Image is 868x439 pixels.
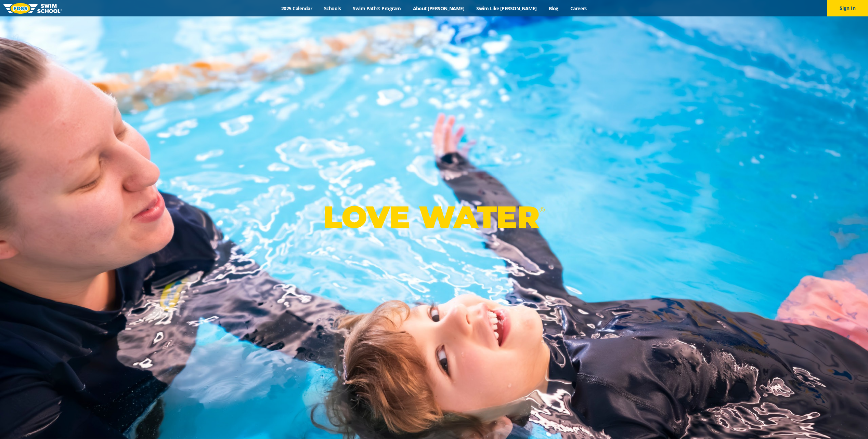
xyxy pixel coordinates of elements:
sup: ® [539,205,545,214]
a: Careers [564,5,593,12]
a: About [PERSON_NAME] [407,5,470,12]
a: 2025 Calendar [275,5,318,12]
p: LOVE WATER [323,199,545,235]
img: FOSS Swim School Logo [3,3,62,14]
a: Swim Path® Program [347,5,407,12]
a: Schools [318,5,347,12]
a: Swim Like [PERSON_NAME] [470,5,543,12]
a: Blog [543,5,564,12]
